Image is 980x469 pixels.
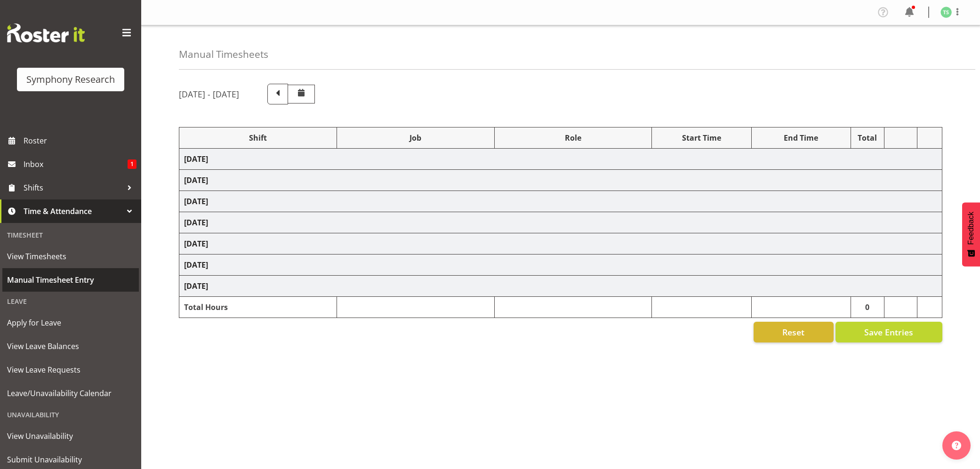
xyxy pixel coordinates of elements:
div: Timesheet [2,225,139,245]
a: View Unavailability [2,424,139,448]
span: View Leave Balances [7,339,134,353]
a: View Leave Requests [2,358,139,382]
td: [DATE] [179,212,942,233]
td: [DATE] [179,233,942,254]
span: View Timesheets [7,249,134,263]
img: Rosterit website logo [7,24,85,42]
span: Save Entries [864,326,913,338]
div: Leave [2,292,139,311]
span: Feedback [967,212,975,245]
span: Time & Attendance [24,204,122,218]
td: [DATE] [179,191,942,212]
td: [DATE] [179,170,942,191]
div: Total [856,132,879,143]
a: Leave/Unavailability Calendar [2,382,139,405]
div: Shift [184,132,332,143]
span: View Unavailability [7,429,134,443]
td: [DATE] [179,276,942,297]
span: Reset [782,326,804,338]
td: 0 [851,297,884,318]
span: Submit Unavailability [7,453,134,467]
a: View Timesheets [2,245,139,268]
td: Total Hours [179,297,337,318]
span: 1 [128,159,137,169]
div: Role [499,132,647,143]
span: View Leave Requests [7,363,134,377]
td: [DATE] [179,254,942,276]
button: Save Entries [835,322,942,342]
a: Apply for Leave [2,311,139,334]
span: Apply for Leave [7,316,134,330]
div: Start Time [657,132,746,143]
button: Reset [754,322,834,342]
div: Unavailability [2,405,139,424]
span: Leave/Unavailability Calendar [7,386,134,400]
span: Roster [24,134,137,148]
img: help-xxl-2.png [952,441,961,450]
span: Inbox [24,157,128,171]
div: Symphony Research [26,72,115,87]
img: tanya-stebbing1954.jpg [940,7,952,18]
div: End Time [756,132,846,143]
h4: Manual Timesheets [179,49,268,60]
button: Feedback - Show survey [962,202,980,266]
span: Shifts [24,181,122,195]
h5: [DATE] - [DATE] [179,89,239,99]
span: Manual Timesheet Entry [7,273,134,287]
a: Manual Timesheet Entry [2,268,139,292]
td: [DATE] [179,149,942,170]
a: View Leave Balances [2,334,139,358]
div: Job [342,132,490,143]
